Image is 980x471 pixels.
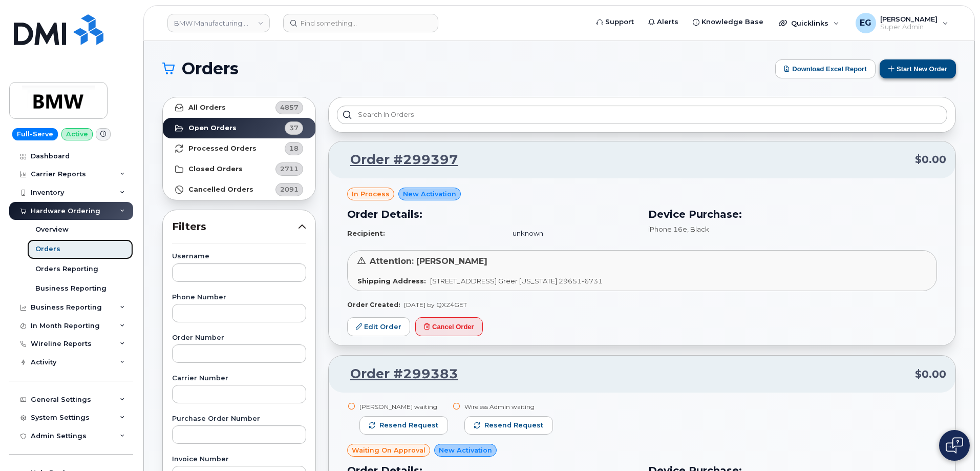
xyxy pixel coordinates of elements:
[188,145,257,153] strong: Processed Orders
[172,294,306,301] label: Phone Number
[439,445,492,455] span: New Activation
[163,159,315,179] a: Closed Orders2711
[172,219,298,234] span: Filters
[403,189,456,199] span: New Activation
[357,277,426,285] strong: Shipping Address:
[915,152,946,167] span: $0.00
[464,416,553,435] button: Resend request
[163,97,315,118] a: All Orders4857
[347,301,400,309] strong: Order Created:
[648,225,687,233] span: iPhone 16e
[430,277,603,285] span: [STREET_ADDRESS] Greer [US_STATE] 29651-6731
[280,164,299,174] span: 2711
[415,317,483,336] button: Cancel Order
[880,59,956,78] button: Start New Order
[163,118,315,138] a: Open Orders37
[280,103,299,112] span: 4857
[188,104,226,112] strong: All Orders
[648,207,937,222] h3: Device Purchase:
[172,335,306,341] label: Order Number
[172,456,306,463] label: Invoice Number
[359,416,448,435] button: Resend request
[775,59,876,78] button: Download Excel Report
[359,402,448,411] div: [PERSON_NAME] waiting
[352,189,390,199] span: in process
[172,375,306,382] label: Carrier Number
[172,416,306,422] label: Purchase Order Number
[464,402,553,411] div: Wireless Admin waiting
[503,224,636,242] td: unknown
[687,225,709,233] span: , Black
[289,123,299,133] span: 37
[946,437,963,454] img: Open chat
[163,138,315,159] a: Processed Orders18
[289,144,299,153] span: 18
[915,367,946,382] span: $0.00
[188,165,243,173] strong: Closed Orders
[484,421,543,430] span: Resend request
[337,106,947,124] input: Search in orders
[338,151,458,169] a: Order #299397
[347,229,385,237] strong: Recipient:
[188,186,253,194] strong: Cancelled Orders
[379,421,438,430] span: Resend request
[338,365,458,383] a: Order #299383
[163,179,315,200] a: Cancelled Orders2091
[370,256,487,266] span: Attention: [PERSON_NAME]
[182,61,239,76] span: Orders
[347,207,636,222] h3: Order Details:
[404,301,467,309] span: [DATE] by QXZ4GET
[188,124,237,132] strong: Open Orders
[347,317,410,336] a: Edit Order
[352,445,425,455] span: Waiting On Approval
[280,185,299,194] span: 2091
[172,253,306,260] label: Username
